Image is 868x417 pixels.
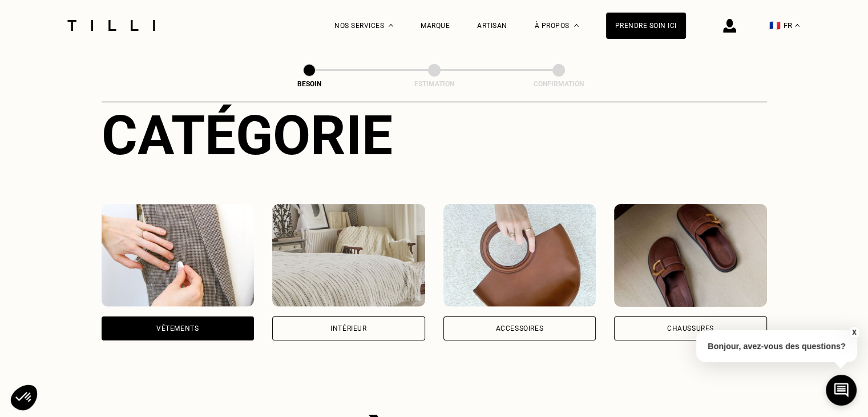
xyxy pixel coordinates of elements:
[63,20,159,31] img: Logo du service de couturière Tilli
[769,20,781,31] span: 🇫🇷
[330,325,366,332] div: Intérieur
[477,22,507,30] a: Artisan
[848,326,859,339] button: X
[389,24,393,27] img: Menu déroulant
[421,22,450,30] a: Marque
[156,325,199,332] div: Vêtements
[495,325,543,332] div: Accessoires
[102,204,255,307] img: Vêtements
[667,325,714,332] div: Chaussures
[696,330,857,362] p: Bonjour, avez-vous des questions?
[102,103,767,167] div: Catégorie
[443,204,596,307] img: Accessoires
[606,13,686,39] a: Prendre soin ici
[574,24,579,27] img: Menu déroulant à propos
[502,80,616,88] div: Confirmation
[252,80,366,88] div: Besoin
[614,204,767,307] img: Chaussures
[723,19,736,33] img: icône connexion
[272,204,425,307] img: Intérieur
[795,24,800,27] img: menu déroulant
[377,80,491,88] div: Estimation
